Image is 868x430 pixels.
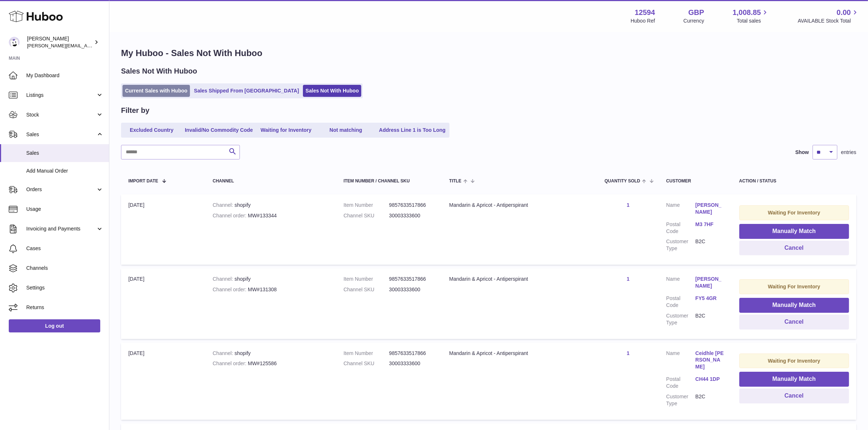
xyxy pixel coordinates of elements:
div: Item Number / Channel SKU [343,179,435,184]
dt: Channel SKU [343,212,389,219]
div: Huboo Ref [631,17,655,24]
span: AVAILABLE Stock Total [798,17,859,24]
a: Not matching [317,124,375,136]
td: [DATE] [121,268,205,339]
dt: Customer Type [666,393,696,407]
span: [PERSON_NAME][EMAIL_ADDRESS][DOMAIN_NAME] [27,43,146,48]
div: [PERSON_NAME] [27,35,93,49]
label: Show [795,149,809,156]
span: Returns [26,304,104,311]
span: Usage [26,206,104,213]
span: entries [841,149,856,156]
a: [PERSON_NAME] [696,202,725,216]
span: 1,008.85 [733,8,761,17]
div: MW#131308 [213,286,329,293]
dt: Customer Type [666,312,696,326]
div: shopify [213,276,329,283]
div: Mandarin & Apricot - Antiperspirant [449,350,590,357]
a: Invalid/No Commodity Code [182,124,256,136]
button: Cancel [739,241,849,256]
div: Customer [666,179,725,184]
span: Settings [26,284,104,291]
dd: 9857633517866 [389,276,435,283]
a: 0.00 AVAILABLE Stock Total [798,8,859,24]
strong: Channel [213,202,234,208]
dd: 9857633517866 [389,202,435,209]
div: Channel [213,179,329,184]
img: owen@wearemakewaves.com [9,37,20,48]
strong: Waiting For Inventory [768,210,820,216]
dt: Item Number [343,202,389,209]
span: Invoicing and Payments [26,225,96,232]
dt: Channel SKU [343,360,389,367]
button: Cancel [739,388,849,403]
a: Log out [9,319,100,332]
span: My Dashboard [26,72,104,79]
span: Sales [26,131,96,138]
span: Channels [26,265,104,272]
dd: B2C [696,312,725,326]
h2: Filter by [121,106,149,115]
div: MW#133344 [213,212,329,219]
a: 1 [627,202,630,208]
dd: 30003333600 [389,286,435,293]
dt: Customer Type [666,238,696,252]
span: Cases [26,245,104,252]
span: Orders [26,186,96,193]
div: Mandarin & Apricot - Antiperspirant [449,276,590,283]
dd: B2C [696,238,725,252]
a: Address Line 1 is Too Long [377,124,448,136]
button: Manually Match [739,372,849,387]
dt: Postal Code [666,376,696,390]
strong: Channel order [213,287,248,292]
a: 1,008.85 Total sales [733,8,770,24]
strong: Waiting For Inventory [768,358,820,364]
dd: 9857633517866 [389,350,435,357]
a: 1 [627,350,630,356]
div: shopify [213,350,329,357]
a: Excluded Country [122,124,181,136]
div: MW#125586 [213,360,329,367]
dt: Name [666,202,696,217]
strong: Channel [213,276,234,282]
h1: My Huboo - Sales Not With Huboo [121,47,856,59]
a: CH44 1DP [696,376,725,383]
a: Waiting for Inventory [257,124,315,136]
dt: Item Number [343,350,389,357]
span: Add Manual Order [26,167,104,174]
dt: Name [666,350,696,372]
div: shopify [213,202,329,209]
dt: Channel SKU [343,286,389,293]
td: [DATE] [121,194,205,265]
dt: Postal Code [666,221,696,235]
div: Mandarin & Apricot - Antiperspirant [449,202,590,209]
a: Sales Shipped From [GEOGRAPHIC_DATA] [191,85,301,97]
a: M3 7HF [696,221,725,228]
button: Manually Match [739,298,849,313]
strong: Channel [213,350,234,356]
span: Listings [26,92,96,99]
span: Total sales [737,17,769,24]
span: Title [449,179,461,184]
span: 0.00 [837,8,851,17]
a: Sales Not With Huboo [303,85,361,97]
a: 1 [627,276,630,282]
strong: GBP [688,8,704,17]
dd: 30003333600 [389,360,435,367]
strong: Channel order [213,360,248,366]
button: Manually Match [739,224,849,239]
strong: Waiting For Inventory [768,284,820,289]
td: [DATE] [121,343,205,420]
a: FY5 4GR [696,295,725,302]
span: Quantity Sold [604,179,640,184]
dd: 30003333600 [389,212,435,219]
div: Action / Status [739,179,849,184]
span: Import date [128,179,158,184]
div: Currency [684,17,704,24]
a: [PERSON_NAME] [696,276,725,289]
button: Cancel [739,315,849,330]
strong: 12594 [635,8,655,17]
span: Stock [26,111,96,118]
dt: Item Number [343,276,389,283]
dd: B2C [696,393,725,407]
